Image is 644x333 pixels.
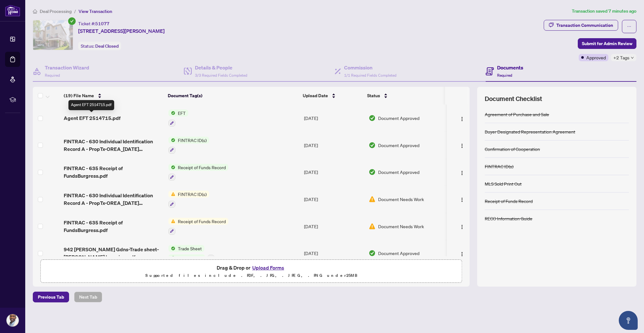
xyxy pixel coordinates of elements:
[369,196,376,203] img: Document Status
[578,38,636,49] button: Submit for Admin Review
[45,64,89,71] h4: Transaction Wizard
[95,43,119,49] span: Deal Closed
[78,27,165,35] span: [STREET_ADDRESS][PERSON_NAME]
[41,260,462,283] span: Drag & Drop orUpload FormsSupported files include .PDF, .JPG, .JPEG, .PNG under25MB
[378,115,419,122] span: Document Approved
[303,92,328,99] span: Upload Date
[613,54,629,61] span: +2 Tags
[302,186,366,213] td: [DATE]
[38,292,64,302] span: Previous Tab
[369,169,376,175] img: Document Status
[168,245,214,262] button: Status IconTrade SheetStatus IconSigned Copy
[365,87,445,104] th: Status
[64,114,120,122] span: Agent EFT 2514715.pdf
[64,138,163,153] span: FINTRAC - 630 Individual Identification Record A - PropTx-OREA_[DATE] 10_20_30.pdf
[457,113,467,123] button: Logo
[631,56,634,59] span: down
[68,17,76,25] span: check-circle
[168,218,228,235] button: Status IconReceipt of Funds Record
[300,87,365,104] th: Upload Date
[344,73,396,78] span: 1/1 Required Fields Completed
[195,73,247,78] span: 3/3 Required Fields Completed
[7,314,19,326] img: Profile Icon
[61,87,165,104] th: (19) File Name
[302,240,366,267] td: [DATE]
[168,191,209,208] button: Status IconFINTRAC ID(s)
[460,224,465,229] img: Logo
[485,146,540,152] div: Confirmation of Cooperation
[485,163,513,170] div: FINTRAC ID(s)
[168,191,175,198] img: Status Icon
[175,218,228,225] span: Receipt of Funds Record
[5,5,20,16] img: logo
[378,142,419,149] span: Document Approved
[45,73,60,78] span: Required
[168,110,188,127] button: Status IconEFT
[457,140,467,150] button: Logo
[544,20,618,31] button: Transaction Communication
[175,245,204,252] span: Trade Sheet
[485,215,532,222] div: RECO Information Guide
[168,137,175,144] img: Status Icon
[44,272,458,279] p: Supported files include .PDF, .JPG, .JPEG, .PNG under 25 MB
[378,250,419,257] span: Document Approved
[175,254,205,261] span: Signed Copy
[74,8,76,15] li: /
[95,21,109,27] span: 51077
[460,116,465,122] img: Logo
[33,20,73,50] img: IMG-W12330469_1.jpg
[619,311,638,330] button: Open asap
[369,142,376,149] img: Document Status
[302,104,366,132] td: [DATE]
[582,39,632,49] span: Submit for Admin Review
[457,167,467,177] button: Logo
[485,111,549,118] div: Agreement of Purchase and Sale
[74,292,102,302] button: Next Tab
[369,115,376,122] img: Document Status
[344,64,396,71] h4: Commission
[168,245,175,252] img: Status Icon
[378,169,419,175] span: Document Approved
[175,137,209,144] span: FINTRAC ID(s)
[78,20,109,27] div: Ticket #:
[378,223,424,230] span: Document Needs Work
[64,246,163,261] span: 942 [PERSON_NAME] Gdns-Trade sheet-[PERSON_NAME] to review.pdf
[457,194,467,204] button: Logo
[457,221,467,231] button: Logo
[168,254,175,261] img: Status Icon
[175,110,188,116] span: EFT
[485,128,575,135] div: Buyer Designated Representation Agreement
[64,164,163,180] span: FINTRAC - 635 Receipt of FundsBurgress.pdf
[168,164,228,181] button: Status IconReceipt of Funds Record
[378,196,424,203] span: Document Needs Work
[79,9,112,14] span: View Transaction
[33,9,37,14] span: home
[460,252,465,257] img: Logo
[369,223,376,230] img: Document Status
[485,180,522,187] div: MLS Sold Print Out
[460,170,465,175] img: Logo
[586,54,606,61] span: Approved
[64,192,163,207] span: FINTRAC - 630 Individual Identification Record A - PropTx-OREA_[DATE] 10_20_30.pdf
[485,94,542,103] span: Document Checklist
[485,198,533,205] div: Receipt of Funds Record
[175,191,209,198] span: FINTRAC ID(s)
[302,132,366,159] td: [DATE]
[369,250,376,257] img: Document Status
[556,20,613,30] div: Transaction Communication
[460,143,465,148] img: Logo
[40,9,72,14] span: Deal Processing
[168,110,175,116] img: Status Icon
[168,218,175,225] img: Status Icon
[64,92,94,99] span: (19) File Name
[217,264,286,272] span: Drag & Drop or
[457,248,467,258] button: Logo
[497,64,523,71] h4: Documents
[460,197,465,202] img: Logo
[168,164,175,171] img: Status Icon
[165,87,300,104] th: Document Tag(s)
[572,8,636,15] article: Transaction saved 7 minutes ago
[33,292,69,302] button: Previous Tab
[168,137,209,154] button: Status IconFINTRAC ID(s)
[78,42,121,50] div: Status:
